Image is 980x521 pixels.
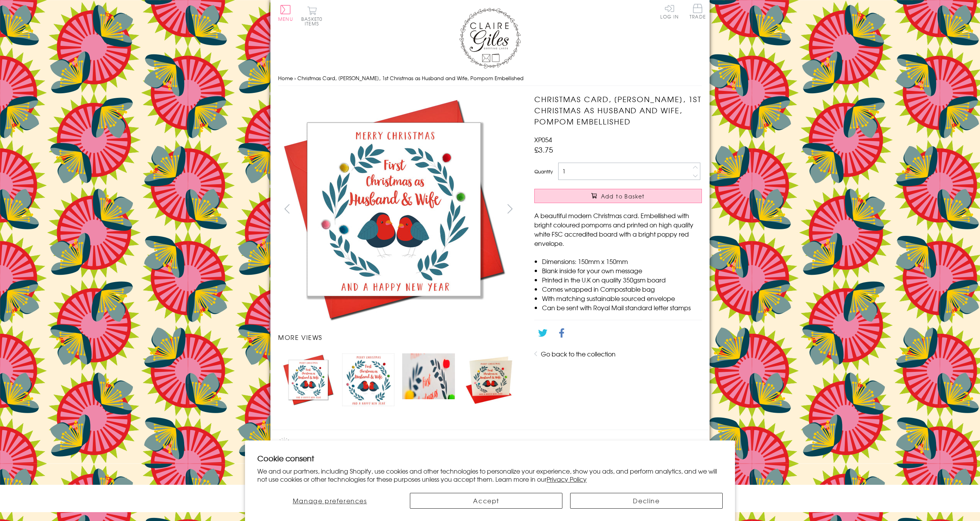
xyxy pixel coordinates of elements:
img: Christmas Card, Robins, 1st Christmas as Husband and Wife, Pompom Embellished [402,353,455,399]
button: Menu [278,5,293,21]
a: Trade [690,4,706,20]
h1: Christmas Card, [PERSON_NAME], 1st Christmas as Husband and Wife, Pompom Embellished [534,94,702,127]
li: Dimensions: 150mm x 150mm [542,257,702,266]
img: Christmas Card, Robins, 1st Christmas as Husband and Wife, Pompom Embellished [463,353,515,407]
button: Decline [570,493,723,509]
span: › [294,74,296,82]
li: Blank inside for your own message [542,266,702,275]
img: Claire Giles Greetings Cards [459,8,521,69]
span: £3.75 [534,144,553,155]
h2: Cookie consent [257,453,723,464]
button: Manage preferences [257,493,402,509]
ul: Carousel Pagination [278,350,519,410]
h2: Product recommendations [278,438,702,449]
span: Menu [278,15,293,22]
img: Christmas Card, Robins, 1st Christmas as Husband and Wife, Pompom Embellished [282,353,334,406]
button: Add to Basket [534,189,702,203]
img: Christmas Card, Robins, 1st Christmas as Husband and Wife, Pompom Embellished [278,94,509,325]
li: Carousel Page 3 [398,350,458,410]
button: next [502,200,519,217]
nav: breadcrumbs [278,71,702,86]
button: Basket0 items [301,6,322,26]
li: Carousel Page 2 [338,350,398,410]
p: A beautiful modern Christmas card. Embellished with bright coloured pompoms and printed on high q... [534,211,702,248]
li: Carousel Page 1 (Current Slide) [278,350,338,410]
button: Accept [410,493,562,509]
button: prev [278,200,295,217]
a: Home [278,74,293,82]
li: Comes wrapped in Compostable bag [542,284,702,294]
img: Christmas Card, Robins, 1st Christmas as Husband and Wife, Pompom Embellished [519,94,750,325]
a: Log In [660,4,679,19]
img: Christmas Card, Robins, 1st Christmas as Husband and Wife, Pompom Embellished [342,353,394,406]
span: Christmas Card, [PERSON_NAME], 1st Christmas as Husband and Wife, Pompom Embellished [297,74,524,82]
a: Go back to the collection [541,349,616,358]
span: 0 items [305,15,322,27]
span: Add to Basket [601,192,645,200]
li: With matching sustainable sourced envelope [542,294,702,303]
span: XP054 [534,135,552,144]
li: Can be sent with Royal Mail standard letter stamps [542,303,702,312]
a: Privacy Policy [547,474,587,484]
span: Trade [690,4,706,19]
li: Printed in the U.K on quality 350gsm board [542,275,702,284]
span: Manage preferences [293,496,367,505]
h3: More views [278,333,519,342]
label: Quantity [534,168,553,175]
p: We and our partners, including Shopify, use cookies and other technologies to personalize your ex... [257,467,723,483]
li: Carousel Page 4 [459,350,519,410]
